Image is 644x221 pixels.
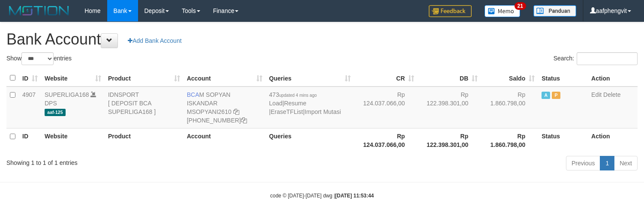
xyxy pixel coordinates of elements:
td: Rp 124.037.066,00 [354,87,418,128]
th: Product: activate to sort column ascending [105,70,184,87]
a: Copy 4062301418 to clipboard [241,117,247,124]
th: Action [588,70,638,87]
span: 473 [269,91,317,98]
a: Previous [566,156,600,170]
a: Add Bank Account [122,33,187,48]
th: Status [538,128,588,152]
a: Copy MSOPYANI2610 to clipboard [233,108,239,115]
a: Edit [591,91,602,98]
td: IDNSPORT [ DEPOSIT BCA SUPERLIGA168 ] [105,87,184,128]
small: code © [DATE]-[DATE] dwg | [270,193,374,199]
img: Button%20Memo.svg [485,5,521,17]
a: EraseTFList [271,108,303,115]
span: updated 4 mins ago [279,93,317,98]
div: Showing 1 to 1 of 1 entries [6,155,262,167]
img: Feedback.jpg [429,5,472,17]
a: MSOPYANI2610 [187,108,232,115]
strong: [DATE] 11:53:44 [335,193,374,199]
td: Rp 122.398.301,00 [418,87,481,128]
th: Website: activate to sort column ascending [41,70,105,87]
span: Paused [552,92,560,99]
a: Import Mutasi [304,108,341,115]
th: Rp 124.037.066,00 [354,128,418,152]
th: Rp 1.860.798,00 [481,128,538,152]
th: Account [184,128,266,152]
span: BCA [187,91,199,98]
h1: Bank Account [6,31,638,48]
span: 21 [515,2,526,10]
span: aaf-125 [45,109,66,116]
th: Website [41,128,105,152]
span: | | | [269,91,341,115]
td: 4907 [19,87,41,128]
th: Queries [266,128,355,152]
th: ID [19,128,41,152]
td: M SOPYAN ISKANDAR [PHONE_NUMBER] [184,87,266,128]
img: MOTION_logo.png [6,4,72,17]
input: Search: [577,52,638,65]
img: panduan.png [533,5,576,17]
td: Rp 1.860.798,00 [481,87,538,128]
a: Next [614,156,638,170]
th: Saldo: activate to sort column ascending [481,70,538,87]
th: Rp 122.398.301,00 [418,128,481,152]
label: Search: [554,52,638,65]
th: ID: activate to sort column ascending [19,70,41,87]
th: Action [588,128,638,152]
a: 1 [600,156,614,170]
th: Product [105,128,184,152]
th: Status [538,70,588,87]
th: DB: activate to sort column ascending [418,70,481,87]
a: Delete [603,91,620,98]
td: DPS [41,87,105,128]
label: Show entries [6,52,72,65]
th: CR: activate to sort column ascending [354,70,418,87]
span: Active [542,92,550,99]
select: Showentries [21,52,54,65]
a: Load [269,100,283,107]
th: Account: activate to sort column ascending [184,70,266,87]
a: SUPERLIGA168 [45,91,89,98]
a: Resume [284,100,306,107]
th: Queries: activate to sort column ascending [266,70,355,87]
